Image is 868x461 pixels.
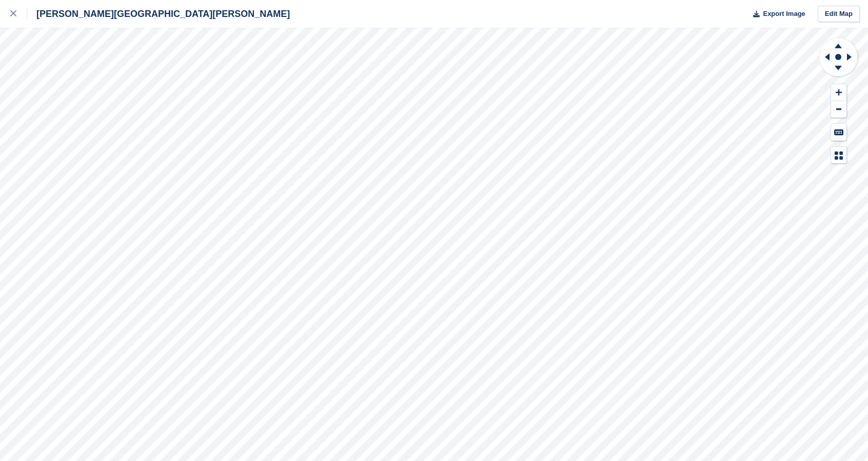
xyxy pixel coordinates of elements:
button: Map Legend [831,147,846,164]
button: Export Image [747,6,805,23]
a: Edit Map [818,6,860,23]
button: Keyboard Shortcuts [831,124,846,141]
span: Export Image [763,9,805,19]
div: [PERSON_NAME][GEOGRAPHIC_DATA][PERSON_NAME] [27,8,290,20]
button: Zoom In [831,84,846,101]
button: Zoom Out [831,101,846,118]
